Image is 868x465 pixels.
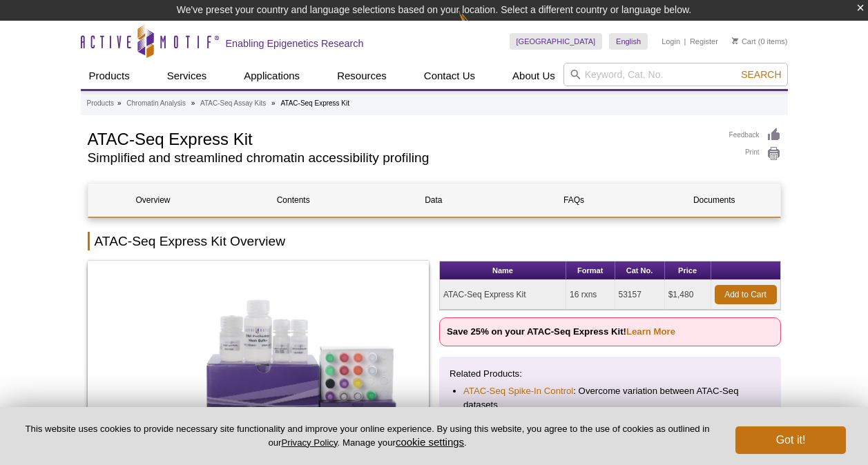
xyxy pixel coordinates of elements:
[280,99,349,107] li: ATAC-Seq Express Kit
[649,184,779,217] a: Documents
[459,10,495,43] img: Change Here
[440,280,566,310] td: ATAC-Seq Express Kit
[737,68,785,81] button: Search
[117,99,122,107] li: »
[191,99,195,107] li: »
[229,184,358,217] a: Contents
[684,33,686,50] li: |
[200,97,266,110] a: ATAC-Seq Assay Kits
[662,37,680,46] a: Login
[396,436,464,448] button: cookie settings
[563,63,788,86] input: Keyword, Cat. No.
[81,63,138,89] a: Products
[732,37,738,44] img: Your Cart
[271,99,276,107] li: »
[22,423,713,449] p: This website uses cookies to provide necessary site functionality and improve your online experie...
[665,280,711,310] td: $1,480
[690,37,718,46] a: Register
[88,184,218,217] a: Overview
[447,326,675,337] strong: Save 25% on your ATAC-Seq Express Kit!
[126,97,186,110] a: Chromatin Analysis
[450,367,771,381] p: Related Products:
[626,326,675,337] a: Learn More
[416,63,483,89] a: Contact Us
[159,63,215,89] a: Services
[732,37,756,46] a: Cart
[615,280,665,310] td: 53157
[566,261,615,280] th: Format
[87,97,114,110] a: Products
[226,37,364,50] h2: Enabling Epigenetics Research
[88,128,715,148] h1: ATAC-Seq Express Kit
[735,426,846,454] button: Got it!
[88,232,781,250] h2: ATAC-Seq Express Kit Overview
[88,152,715,164] h2: Simplified and streamlined chromatin accessibility profiling
[732,33,788,50] li: (0 items)
[509,184,639,217] a: FAQs
[281,437,337,448] a: Privacy Policy
[729,146,781,161] a: Print
[369,184,499,217] a: Data
[615,261,665,280] th: Cat No.
[235,63,308,89] a: Applications
[566,280,615,310] td: 16 rxns
[463,384,573,398] a: ATAC-Seq Spike-In Control
[729,128,781,143] a: Feedback
[463,384,757,412] li: : Overcome variation between ATAC-Seq datasets
[440,261,566,280] th: Name
[715,285,777,304] a: Add to Cart
[741,69,781,80] span: Search
[510,33,603,50] a: [GEOGRAPHIC_DATA]
[665,261,711,280] th: Price
[329,63,395,89] a: Resources
[609,33,648,50] a: English
[504,63,563,89] a: About Us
